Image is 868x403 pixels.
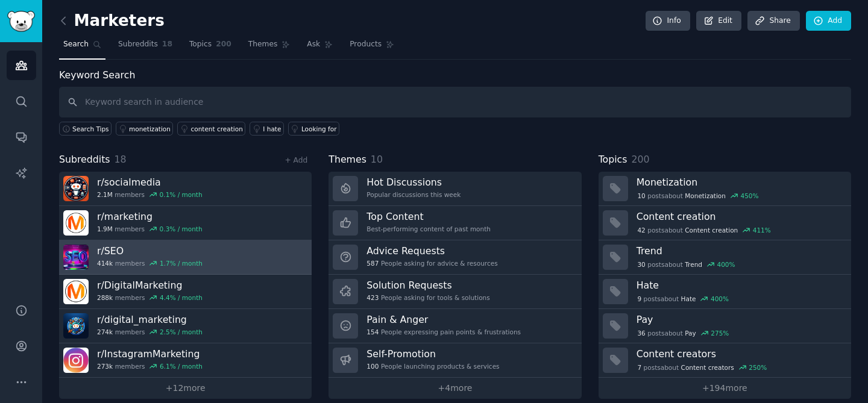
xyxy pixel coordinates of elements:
[59,378,312,399] a: +12more
[685,260,702,269] span: Trend
[329,152,366,167] span: Themes
[366,176,461,189] h3: Hot Discussions
[637,260,645,269] span: 30
[753,226,771,234] div: 411 %
[263,125,281,133] div: I hate
[637,190,760,201] div: post s about
[366,259,497,267] div: People asking for advice & resources
[711,329,729,337] div: 275 %
[63,176,89,201] img: socialmedia
[681,363,734,372] span: Content creators
[248,39,278,50] span: Themes
[637,362,768,373] div: post s about
[329,240,581,275] a: Advice Requests587People asking for advice & resources
[115,154,127,165] span: 18
[250,122,284,136] a: I hate
[681,295,696,303] span: Hate
[97,279,203,292] h3: r/ DigitalMarketing
[740,192,758,200] div: 450 %
[97,362,113,370] span: 273k
[97,362,203,370] div: members
[366,362,499,370] div: People launching products & services
[637,293,730,304] div: post s about
[637,225,772,236] div: post s about
[711,295,729,303] div: 400 %
[366,328,521,336] div: People expressing pain points & frustrations
[599,309,851,343] a: Pay36postsaboutPay275%
[244,35,295,60] a: Themes
[806,11,851,31] a: Add
[160,225,203,233] div: 0.3 % / month
[329,343,581,378] a: Self-Promotion100People launching products & services
[114,35,177,60] a: Subreddits18
[216,39,231,50] span: 200
[63,348,89,373] img: InstagramMarketing
[63,245,89,270] img: SEO
[366,328,379,336] span: 154
[160,190,203,199] div: 0.1 % / month
[59,172,312,206] a: r/socialmedia2.1Mmembers0.1% / month
[63,39,89,50] span: Search
[97,259,203,267] div: members
[685,226,738,234] span: Content creation
[59,11,165,31] h2: Marketers
[366,225,491,233] div: Best-performing content of past month
[366,279,489,292] h3: Solution Requests
[97,225,113,233] span: 1.9M
[631,154,649,165] span: 200
[7,11,35,32] img: GummySearch logo
[599,206,851,240] a: Content creation42postsaboutContent creation411%
[72,125,109,133] span: Search Tips
[637,176,843,189] h3: Monetization
[637,259,737,270] div: post s about
[97,225,203,233] div: members
[637,363,641,372] span: 7
[637,328,730,339] div: post s about
[329,206,581,240] a: Top ContentBest-performing content of past month
[366,313,521,326] h3: Pain & Anger
[63,210,89,236] img: marketing
[366,259,379,267] span: 587
[329,275,581,309] a: Solution Requests423People asking for tools & solutions
[59,275,312,309] a: r/DigitalMarketing288kmembers4.4% / month
[97,210,203,223] h3: r/ marketing
[599,378,851,399] a: +194more
[637,329,645,337] span: 36
[97,245,203,257] h3: r/ SEO
[97,190,113,199] span: 2.1M
[59,240,312,275] a: r/SEO414kmembers1.7% / month
[599,172,851,206] a: Monetization10postsaboutMonetization450%
[97,176,203,189] h3: r/ socialmedia
[599,240,851,275] a: Trend30postsaboutTrend400%
[637,295,641,303] span: 9
[59,69,135,81] label: Keyword Search
[345,35,398,60] a: Products
[285,156,307,164] a: + Add
[160,328,203,336] div: 2.5 % / month
[749,363,767,372] div: 250 %
[696,11,741,31] a: Edit
[303,35,337,60] a: Ask
[59,122,112,136] button: Search Tips
[97,328,113,336] span: 274k
[59,206,312,240] a: r/marketing1.9Mmembers0.3% / month
[97,293,113,302] span: 288k
[97,259,113,267] span: 414k
[59,343,312,378] a: r/InstagramMarketing273kmembers6.1% / month
[97,313,203,326] h3: r/ digital_marketing
[366,245,497,257] h3: Advice Requests
[350,39,382,50] span: Products
[97,348,203,360] h3: r/ InstagramMarketing
[366,348,499,360] h3: Self-Promotion
[160,259,203,267] div: 1.7 % / month
[329,172,581,206] a: Hot DiscussionsPopular discussions this week
[177,122,245,136] a: content creation
[366,362,379,370] span: 100
[97,190,203,199] div: members
[637,226,645,234] span: 42
[685,329,696,337] span: Pay
[366,293,489,302] div: People asking for tools & solutions
[637,210,843,223] h3: Content creation
[189,39,212,50] span: Topics
[637,279,843,292] h3: Hate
